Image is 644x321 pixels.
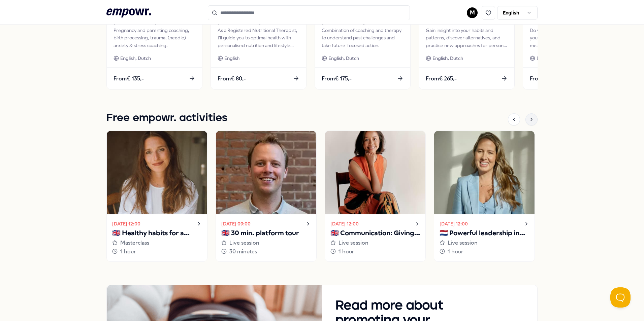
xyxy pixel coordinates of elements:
span: English [224,55,239,62]
img: activity image [107,131,207,214]
p: 🇬🇧 30 min. platform tour [221,228,311,239]
p: 🇬🇧 Communication: Giving and receiving feedback [330,228,420,239]
img: activity image [216,131,316,214]
span: From € 265,- [426,74,457,83]
div: Live session [221,239,311,247]
div: Live session [330,239,420,247]
p: 🇬🇧 Healthy habits for a stress-free start to the year [112,228,202,239]
time: [DATE] 12:00 [440,220,468,227]
time: [DATE] 12:00 [112,220,140,227]
div: Live session [440,239,529,247]
time: [DATE] 12:00 [330,220,359,227]
button: M [467,7,478,18]
img: activity image [434,131,535,214]
span: From € 80,- [218,74,246,83]
div: 1 hour [330,247,420,256]
span: English, Dutch [432,55,463,62]
div: 1 hour [440,247,529,256]
span: From € 175,- [322,74,352,83]
div: Combination of coaching and therapy to understand past challenges and take future-focused action. [322,27,404,49]
span: From € 170,- [530,74,560,83]
a: [DATE] 12:00🇬🇧 Communication: Giving and receiving feedbackLive session1 hour [325,131,426,261]
a: [DATE] 12:00🇳🇱 Powerful leadership in challenging situationsLive session1 hour [434,131,535,261]
a: [DATE] 12:00🇬🇧 Healthy habits for a stress-free start to the yearMasterclass1 hour [106,131,207,261]
div: Pregnancy and parenting coaching, birth processing, trauma, (needle) anxiety & stress coaching. [114,27,195,49]
input: Search for products, categories or subcategories [208,5,410,20]
p: 🇳🇱 Powerful leadership in challenging situations [440,228,529,239]
span: From € 135,- [114,74,144,83]
span: Dutch [537,55,550,62]
div: 30 minutes [221,247,311,256]
a: [DATE] 09:00🇬🇧 30 min. platform tourLive session30 minutes [216,131,317,261]
div: Gain insight into your habits and patterns, discover alternatives, and practice new approaches fo... [426,27,508,49]
iframe: Help Scout Beacon - Open [610,287,631,308]
span: English, Dutch [120,55,151,62]
time: [DATE] 09:00 [221,220,251,227]
h1: Free empowr. activities [106,110,227,127]
div: Masterclass [112,239,202,247]
img: activity image [325,131,425,214]
div: 1 hour [112,247,202,256]
div: Do you want to know the real status of your health? The Health Check measures 18 biomarkers for a... [530,27,612,49]
div: As a Registered Nutritional Therapist, I'll guide you to optimal health with personalised nutriti... [218,27,299,49]
span: English, Dutch [328,55,359,62]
